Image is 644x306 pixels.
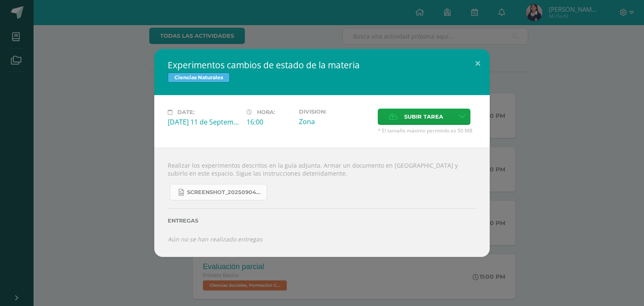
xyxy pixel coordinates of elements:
[299,117,371,126] div: Zona
[257,109,275,115] span: Hora:
[378,127,476,134] span: * El tamaño máximo permitido es 50 MB
[247,117,292,127] div: 16:00
[187,189,262,196] span: Screenshot_20250904_132635_OneDrive.jpg
[168,235,262,243] i: Aún no se han realizado entregas
[466,49,490,78] button: Close (Esc)
[170,184,267,200] a: Screenshot_20250904_132635_OneDrive.jpg
[168,218,476,224] label: Entregas
[168,59,476,71] h2: Experimentos cambios de estado de la materia
[177,109,195,115] span: Date:
[168,73,230,83] span: Ciencias Naturales
[404,109,443,124] span: Subir tarea
[154,148,490,257] div: Realizar los experimentos descritos en la guía adjunta. Armar un documento en [GEOGRAPHIC_DATA] y...
[299,109,371,115] label: Division:
[168,117,240,127] div: [DATE] 11 de September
